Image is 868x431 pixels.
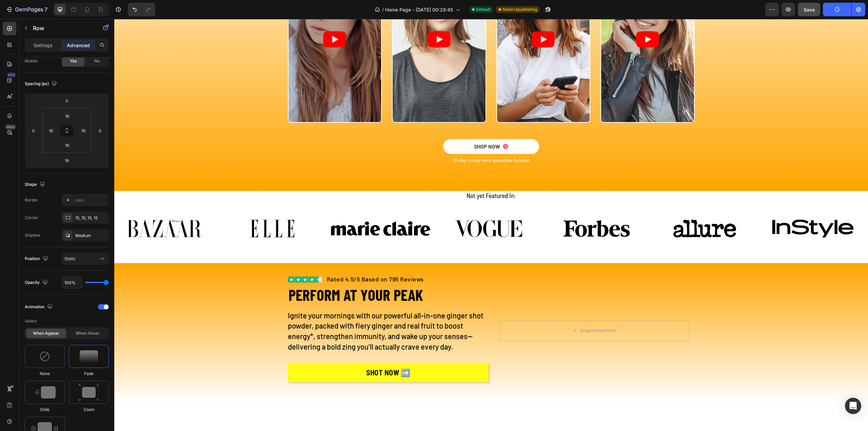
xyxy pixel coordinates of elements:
button: Static [61,253,109,265]
div: 450 [6,72,16,78]
img: animation-image [79,384,99,401]
div: Opacity [25,278,49,287]
div: Open Intercom Messenger [845,398,861,414]
input: Auto [62,276,82,289]
p: Row [33,24,91,32]
p: Select [25,315,109,327]
input: 0 [95,125,105,136]
div: Spacing (px) [25,79,58,89]
button: 7 [3,3,51,16]
span: Default [476,6,490,13]
div: Shadow [25,232,40,238]
h2: PERFORM AT YOUR PEAK [174,266,374,286]
input: 16px [46,125,56,136]
input: 16 [60,155,74,165]
div: Medium [75,233,107,239]
video: Video [380,255,580,368]
p: Ignite your mornings with our powerful all-in-one ginger shot powder, packed with fiery ginger an... [174,291,374,333]
input: 16px [60,140,74,150]
button: SHOP NOW [329,120,425,135]
p: Rated 4.5/5 Based on 795 Reviews [213,256,310,265]
img: gempages_584678309976081268-afd249f8-feae-4834-a0a9-1f6f043b195e.svg [108,191,208,228]
input: 0 [28,125,39,136]
div: Corner [25,215,38,221]
div: Position [25,254,50,263]
p: Advanced [67,42,90,49]
p: 7 [44,5,47,14]
div: Mobile [25,58,38,64]
img: gempages_584678309976081268-3a5370ad-bd12-47c3-889f-bed5042db5f8.svg [324,191,425,228]
img: gempages_584678309976081268-5ebeb0ed-4716-4aa1-b2d9-c691cdc34801.svg [216,191,316,228]
div: Animation [25,302,54,312]
div: 15, 15, 15, 15 [75,215,107,221]
input: 0 [60,96,74,106]
span: / [382,6,384,13]
p: Settings [34,42,53,49]
span: Need republishing [502,6,537,13]
div: Shape [25,180,46,189]
input: 16px [78,125,88,136]
div: Drop element here [466,309,502,314]
span: Zoom [83,407,95,413]
span: Fade [84,371,94,377]
span: Save [804,7,815,13]
div: When appear [26,329,66,338]
p: SHOT NOW ➡️ [252,348,296,359]
div: Border [25,197,38,203]
span: Home Page - [DATE] 00:29:45 [385,6,453,13]
span: None [40,371,50,377]
p: 30-day money-back guarantee included [174,138,580,144]
iframe: Design area [114,19,868,431]
span: No [94,58,100,64]
img: animation-image [34,386,56,398]
img: animation-image [80,350,98,363]
img: gempages_584678309976081268-543524c2-f2d6-4256-ad44-adf6345342aa.svg [649,191,749,228]
div: Beta [5,124,16,130]
div: Background Image [380,255,580,368]
div: When hover [67,329,107,338]
span: Slide [40,407,50,413]
button: Save [798,3,820,16]
div: SHOP NOW [360,124,386,131]
img: gempages_584678309976081268-d9d1a955-2f42-4b93-810e-7d235117c679.svg [432,191,532,228]
span: Static [64,256,76,261]
img: animation-image [39,351,50,362]
input: 16px [60,111,74,121]
div: Add... [75,197,107,203]
img: gempages_584678309976081268-d5e96b86-0747-438f-9d55-0975c6d6fa86.svg [540,191,640,228]
a: SHOT NOW ➡️ [174,344,374,363]
span: Yes [70,58,77,64]
img: gempages_584678309976081268-501d766c-ed5b-4b82-8732-825e4b664dc5.png [174,257,208,263]
div: Undo/Redo [128,3,155,16]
